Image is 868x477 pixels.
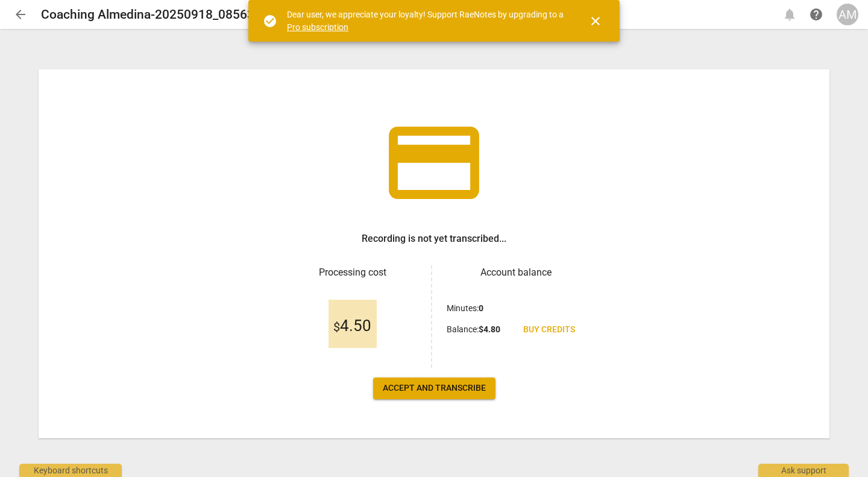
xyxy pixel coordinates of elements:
[523,324,575,336] span: Buy credits
[287,22,348,32] a: Pro subscription
[479,324,500,334] b: $ 4.80
[479,303,483,313] b: 0
[383,382,486,394] span: Accept and transcribe
[373,377,495,399] button: Accept and transcribe
[447,265,585,280] h3: Account balance
[362,232,506,246] h3: Recording is not yet transcribed...
[333,317,371,335] span: 4.50
[19,464,122,477] div: Keyboard shortcuts
[588,14,603,28] span: close
[13,7,28,22] span: arrow_back
[837,4,858,25] button: AM
[263,14,277,28] span: check_circle
[333,320,340,334] span: $
[758,464,849,477] div: Ask support
[809,7,823,22] span: help
[41,7,372,22] h2: Coaching Almedina-20250918_085639-Meeting Recording
[380,109,488,217] span: credit_card
[514,319,585,341] a: Buy credits
[447,302,483,315] p: Minutes :
[581,7,610,36] button: Close
[287,8,567,33] div: Dear user, we appreciate your loyalty! Support RaeNotes by upgrading to a
[283,265,421,280] h3: Processing cost
[447,323,500,336] p: Balance :
[805,4,827,25] a: Help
